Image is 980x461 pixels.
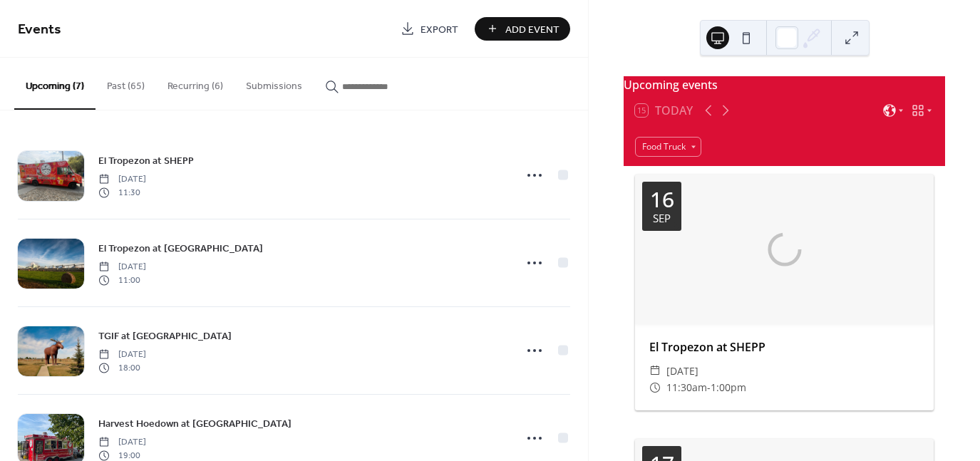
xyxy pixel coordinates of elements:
div: Sep [653,213,671,224]
span: Events [18,16,61,43]
span: [DATE] [98,173,146,186]
span: 11:30am [666,379,707,396]
div: El Tropezon at SHEPP [635,338,934,356]
span: El Tropezon at [GEOGRAPHIC_DATA] [98,242,263,257]
button: Add Event [475,17,570,41]
span: 18:00 [98,361,146,374]
span: Add Event [505,22,559,37]
span: - [707,379,711,396]
span: [DATE] [98,261,146,274]
div: ​ [649,379,661,396]
span: 11:30 [98,186,146,199]
button: Submissions [234,58,314,108]
span: 1:00pm [711,379,746,396]
div: 16 [650,189,674,210]
span: [DATE] [98,348,146,361]
a: Harvest Hoedown at [GEOGRAPHIC_DATA] [98,415,292,432]
div: Upcoming events [624,76,945,93]
a: El Tropezon at SHEPP [98,152,194,169]
button: Upcoming (7) [14,58,96,110]
span: El Tropezon at SHEPP [98,154,194,169]
span: [DATE] [98,436,146,449]
span: Harvest Hoedown at [GEOGRAPHIC_DATA] [98,417,292,432]
div: ​ [649,363,661,380]
button: Past (65) [96,58,156,108]
span: TGIF at [GEOGRAPHIC_DATA] [98,329,232,344]
span: Export [421,22,458,37]
a: TGIF at [GEOGRAPHIC_DATA] [98,328,232,344]
a: El Tropezon at [GEOGRAPHIC_DATA] [98,240,263,257]
a: Export [390,17,469,41]
button: Recurring (6) [156,58,234,108]
span: [DATE] [666,363,698,380]
span: 11:00 [98,274,146,286]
